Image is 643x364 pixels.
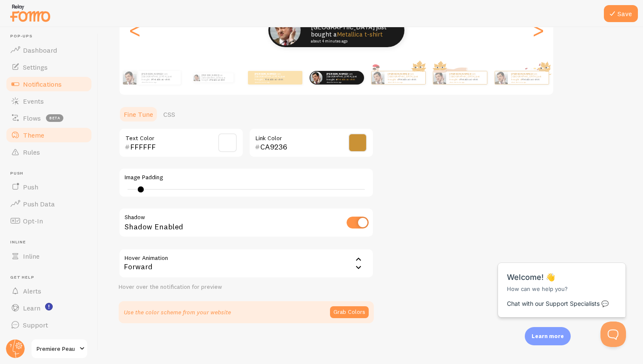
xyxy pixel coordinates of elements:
img: Fomo [123,71,137,85]
p: from [GEOGRAPHIC_DATA] just bought a [327,72,361,83]
a: Metallica t-shirt [337,30,383,38]
strong: [PERSON_NAME] [450,72,470,76]
p: from [GEOGRAPHIC_DATA] just bought a [202,73,230,82]
span: Premiere Peau [37,344,77,354]
a: Alerts [5,282,93,299]
a: Notifications [5,76,93,93]
div: Forward [119,248,374,278]
span: Notifications [23,80,62,88]
a: Premiere Peau [31,339,88,359]
span: Rules [23,148,40,156]
a: CSS [158,106,180,123]
a: Support [5,316,93,333]
button: Grab Colors [330,306,369,318]
p: from [GEOGRAPHIC_DATA] just bought a [311,17,396,43]
span: Settings [23,63,48,71]
a: Learn [5,299,93,316]
span: Opt-In [23,217,43,225]
a: Flows beta [5,110,93,127]
a: Metallica t-shirt [337,78,355,81]
span: Pop-ups [10,34,93,39]
iframe: Help Scout Beacon - Open [600,322,626,347]
a: Settings [5,59,93,76]
small: about 4 minutes ago [327,81,360,83]
span: Push [23,183,38,191]
p: from [GEOGRAPHIC_DATA] just bought a [388,72,422,83]
a: Metallica t-shirt [398,78,416,81]
small: about 4 minutes ago [511,81,544,83]
small: about 4 minutes ago [311,39,393,43]
p: Learn more [532,332,564,340]
span: beta [46,114,63,122]
a: Dashboard [5,42,93,59]
label: Image Padding [125,174,368,181]
p: from [GEOGRAPHIC_DATA] just bought a [511,72,545,83]
img: Fomo [371,71,384,84]
span: Push [10,171,93,176]
a: Metallica t-shirt [210,79,225,81]
a: Metallica t-shirt [152,78,170,81]
p: from [GEOGRAPHIC_DATA] just bought a [450,72,484,83]
img: Fomo [495,71,507,84]
a: Theme [5,127,93,144]
img: fomo-relay-logo-orange.svg [9,2,51,24]
span: Support [23,321,48,329]
p: from [GEOGRAPHIC_DATA] just bought a [255,72,289,83]
a: Push [5,178,93,195]
strong: [PERSON_NAME] [511,72,532,76]
small: about 4 minutes ago [255,81,288,83]
a: Metallica t-shirt [460,78,478,81]
strong: [PERSON_NAME] [327,72,347,76]
span: Inline [23,252,40,260]
a: Metallica t-shirt [265,78,283,81]
strong: [PERSON_NAME] [202,74,219,76]
a: Push Data [5,195,93,212]
small: about 4 minutes ago [388,81,421,83]
span: Alerts [23,287,41,295]
small: about 4 minutes ago [142,81,176,83]
a: Metallica t-shirt [521,78,540,81]
div: Hover over the notification for preview [119,283,374,291]
a: Opt-In [5,212,93,229]
span: Push Data [23,200,55,208]
img: Fomo [433,71,446,84]
a: Rules [5,144,93,161]
span: Events [23,97,44,105]
svg: <p>Watch New Feature Tutorials!</p> [45,303,53,310]
img: Fomo [270,15,301,45]
a: Events [5,93,93,110]
span: Learn [23,304,40,312]
p: Use the color scheme from your website [124,308,231,316]
strong: [PERSON_NAME] [142,72,162,76]
img: Fomo [193,74,200,81]
p: from [GEOGRAPHIC_DATA] just bought a [142,72,177,83]
div: Shadow Enabled [119,208,374,239]
strong: [PERSON_NAME] [255,72,275,76]
iframe: Help Scout Beacon - Messages and Notifications [494,242,631,322]
span: Flows [23,114,41,122]
span: Theme [23,131,44,139]
span: Inline [10,240,93,245]
small: about 4 minutes ago [450,81,483,83]
div: Learn more [525,327,571,345]
a: Inline [5,248,93,265]
span: Get Help [10,275,93,280]
strong: [PERSON_NAME] [388,72,408,76]
img: Fomo [310,71,322,84]
span: Dashboard [23,46,57,54]
a: Fine Tune [119,106,158,123]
